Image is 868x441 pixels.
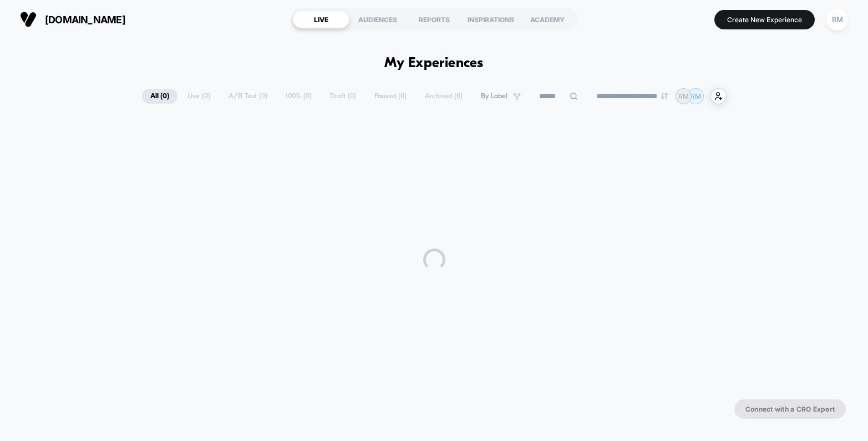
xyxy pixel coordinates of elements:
button: [DOMAIN_NAME] [17,11,129,28]
span: All ( 0 ) [142,89,177,104]
img: end [661,93,668,99]
div: REPORTS [406,11,463,28]
button: Connect with a CRO Expert [734,399,846,419]
img: Visually logo [20,11,37,28]
span: [DOMAIN_NAME] [45,14,125,26]
span: By Label [481,92,507,100]
p: RM [691,92,701,100]
p: RM [678,92,689,100]
button: RM [823,8,851,31]
div: AUDIENCES [349,11,406,28]
h1: My Experiences [384,55,484,72]
div: LIVE [293,11,349,28]
button: Create New Experience [714,10,815,29]
div: INSPIRATIONS [463,11,519,28]
div: ACADEMY [519,11,576,28]
div: RM [826,9,848,31]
